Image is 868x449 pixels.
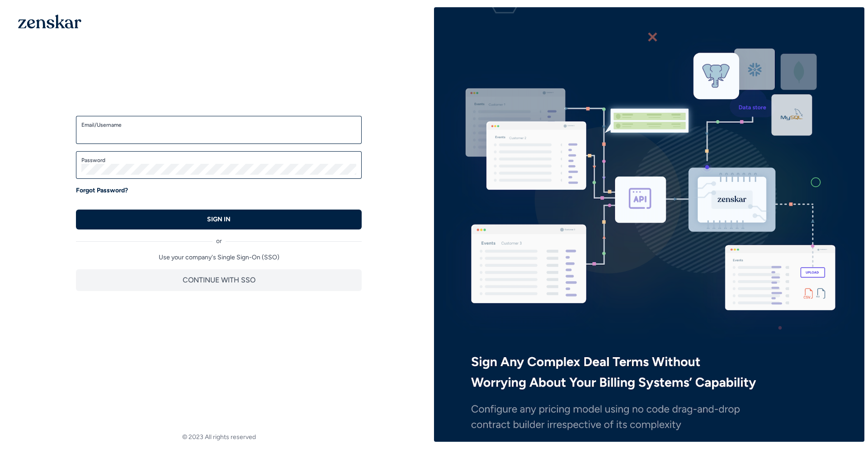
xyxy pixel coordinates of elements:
[76,186,128,195] a: Forgot Password?
[207,215,231,224] p: SIGN IN
[81,121,356,129] label: Email/Username
[76,253,362,262] p: Use your company's Single Sign-On (SSO)
[76,229,362,246] div: or
[4,433,434,442] footer: © 2023 All rights reserved
[18,14,81,29] img: 1OGAJ2xQqyY4LXKgY66KYq0eOWRCkrZdAb3gUhuVAqdWPZE9SRJmCz+oDMSn4zDLXe31Ii730ItAGKgCKgCCgCikA4Av8PJUP...
[76,269,362,291] button: CONTINUE WITH SSO
[81,157,356,164] label: Password
[76,210,362,229] button: SIGN IN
